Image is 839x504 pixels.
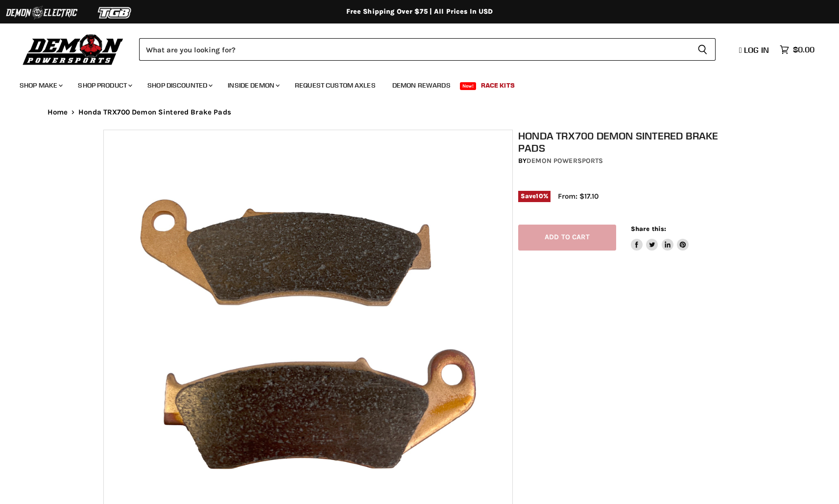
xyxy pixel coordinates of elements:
[690,38,716,61] button: Search
[139,38,716,61] form: Product
[140,75,218,95] a: Shop Discounted
[631,225,666,232] span: Share this:
[518,130,742,154] h1: Honda TRX700 Demon Sintered Brake Pads
[12,75,69,95] a: Shop Make
[558,192,599,201] span: From: $17.10
[12,71,812,95] ul: Main menu
[474,75,522,95] a: Race Kits
[518,156,742,166] div: by
[78,108,231,116] span: Honda TRX700 Demon Sintered Brake Pads
[744,45,769,55] span: Log in
[460,82,477,90] span: New!
[20,32,127,67] img: Demon Powersports
[78,3,152,22] img: TGB Logo 2
[48,108,68,116] a: Home
[71,75,138,95] a: Shop Product
[139,38,690,61] input: Search
[536,192,543,200] span: 10
[527,157,603,165] a: Demon Powersports
[775,43,819,57] a: $0.00
[288,75,383,95] a: Request Custom Axles
[220,75,286,95] a: Inside Demon
[518,191,551,202] span: Save %
[385,75,458,95] a: Demon Rewards
[28,108,812,116] nav: Breadcrumbs
[5,3,78,22] img: Demon Electric Logo 2
[28,7,812,16] div: Free Shipping Over $75 | All Prices In USD
[735,46,775,54] a: Log in
[631,225,689,251] aside: Share this:
[793,45,815,54] span: $0.00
